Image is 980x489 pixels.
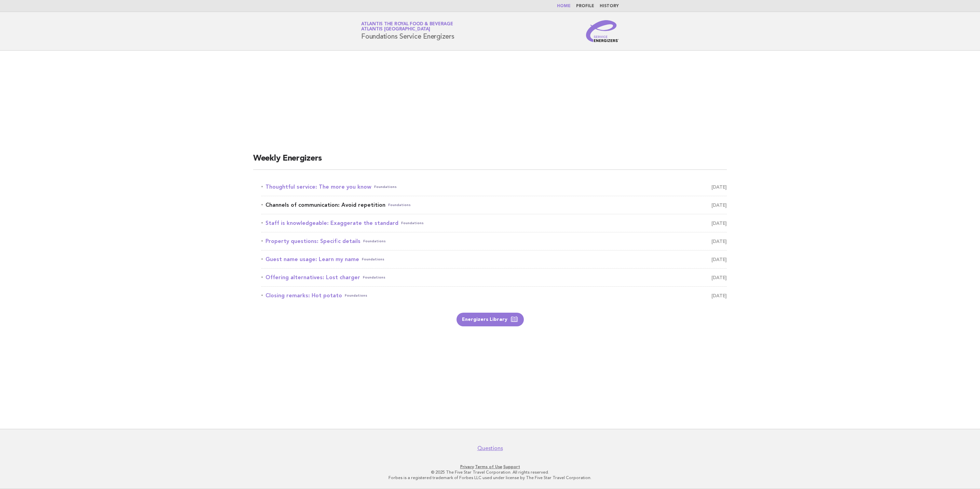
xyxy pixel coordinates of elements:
[477,445,503,452] a: Questions
[261,273,727,282] a: Offering alternatives: Lost chargerFoundations [DATE]
[362,255,384,264] span: Foundations
[401,218,424,228] span: Foundations
[374,182,397,192] span: Foundations
[361,27,430,32] span: Atlantis [GEOGRAPHIC_DATA]
[253,153,727,170] h2: Weekly Energizers
[261,291,727,300] a: Closing remarks: Hot potatoFoundations [DATE]
[457,313,524,326] a: Energizers Library
[711,236,727,246] span: [DATE]
[388,200,411,210] span: Foundations
[261,218,727,228] a: Staff is knowledgeable: Exaggerate the standardFoundations [DATE]
[711,255,727,264] span: [DATE]
[586,20,619,42] img: Service Energizers
[600,4,619,8] a: History
[711,200,727,210] span: [DATE]
[261,182,727,192] a: Thoughtful service: The more you knowFoundations [DATE]
[363,236,386,246] span: Foundations
[361,22,453,31] a: Atlantis the Royal Food & BeverageAtlantis [GEOGRAPHIC_DATA]
[711,218,727,228] span: [DATE]
[261,236,727,246] a: Property questions: Specific detailsFoundations [DATE]
[361,22,454,40] h1: Foundations Service Energizers
[345,291,367,300] span: Foundations
[576,4,594,8] a: Profile
[503,464,520,469] a: Support
[261,255,727,264] a: Guest name usage: Learn my nameFoundations [DATE]
[475,464,502,469] a: Terms of Use
[281,464,699,470] p: · ·
[261,200,727,210] a: Channels of communication: Avoid repetitionFoundations [DATE]
[711,291,727,300] span: [DATE]
[557,4,571,8] a: Home
[281,475,699,480] p: Forbes is a registered trademark of Forbes LLC used under license by The Five Star Travel Corpora...
[363,273,385,282] span: Foundations
[281,470,699,475] p: © 2025 The Five Star Travel Corporation. All rights reserved.
[711,273,727,282] span: [DATE]
[460,464,474,469] a: Privacy
[711,182,727,192] span: [DATE]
